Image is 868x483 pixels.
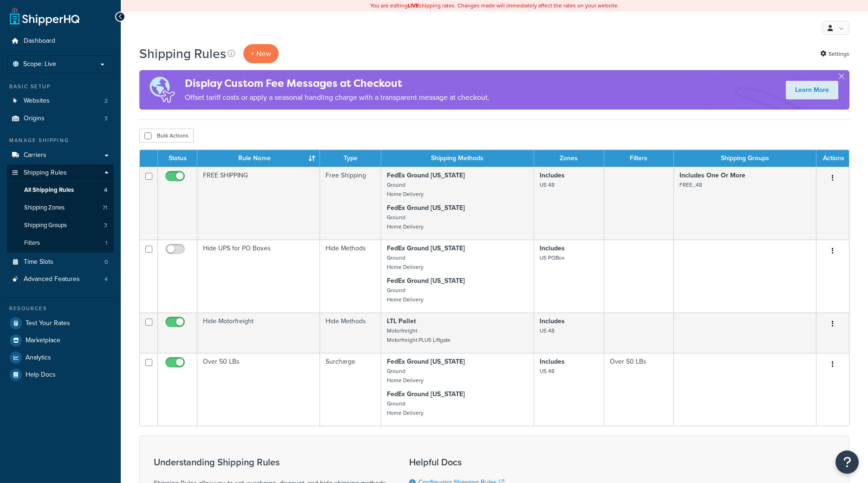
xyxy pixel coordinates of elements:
[540,243,565,253] strong: Includes
[679,170,745,180] strong: Includes One Or More
[7,92,114,110] li: Websites
[7,315,114,332] a: Test Your Rates
[197,313,320,353] td: Hide Motorfreight
[103,204,107,212] span: 71
[104,258,108,266] span: 0
[243,44,279,63] p: + New
[7,147,114,164] a: Carriers
[26,320,70,327] span: Test Your Rates
[7,349,114,366] a: Analytics
[540,181,555,189] small: US 48
[387,399,424,417] small: Ground Home Delivery
[24,151,46,159] span: Carriers
[409,457,561,467] h3: Helpful Docs
[197,150,320,167] th: Rule Name : activate to sort column ascending
[7,366,114,383] a: Help Docs
[7,182,114,199] li: All Shipping Rules
[197,240,320,313] td: Hide UPS for PO Boxes
[10,7,79,26] a: ShipperHQ Home
[408,1,419,10] b: LIVE
[7,217,114,234] a: Shipping Groups 3
[139,129,194,143] button: Bulk Actions
[387,389,465,399] strong: FedEx Ground [US_STATE]
[387,276,465,286] strong: FedEx Ground [US_STATE]
[7,199,114,216] li: Shipping Zones
[7,271,114,288] a: Advanced Features 4
[24,97,50,105] span: Websites
[24,186,74,194] span: All Shipping Rules
[7,182,114,199] a: All Shipping Rules 4
[23,60,56,68] span: Scope: Live
[387,367,424,385] small: Ground Home Delivery
[816,150,849,167] th: Actions
[7,199,114,216] a: Shipping Zones 71
[24,115,45,123] span: Origins
[197,353,320,426] td: Over 50 LBs
[540,367,555,375] small: US 48
[540,254,565,262] small: US POBox
[24,37,55,45] span: Dashboard
[7,332,114,349] a: Marketplace
[104,115,108,123] span: 3
[320,353,381,426] td: Surcharge
[104,275,108,283] span: 4
[387,316,416,326] strong: LTL Pallet
[387,254,424,271] small: Ground Home Delivery
[381,150,534,167] th: Shipping Methods
[387,286,424,304] small: Ground Home Delivery
[24,222,67,229] span: Shipping Groups
[185,91,489,104] p: Offset tariff costs or apply a seasonal handling charge with a transparent message at checkout.
[387,213,424,231] small: Ground Home Delivery
[387,357,465,366] strong: FedEx Ground [US_STATE]
[320,150,381,167] th: Type
[7,217,114,234] li: Shipping Groups
[105,239,107,247] span: 1
[387,326,450,344] small: Motorfreight Motorfreight PLUS Liftgate
[320,313,381,353] td: Hide Methods
[540,170,565,180] strong: Includes
[387,181,424,198] small: Ground Home Delivery
[7,33,114,50] a: Dashboard
[154,457,386,467] h3: Understanding Shipping Rules
[26,337,60,345] span: Marketplace
[24,258,53,266] span: Time Slots
[7,235,114,252] a: Filters 1
[7,254,114,271] a: Time Slots 0
[139,45,226,63] h1: Shipping Rules
[387,243,465,253] strong: FedEx Ground [US_STATE]
[387,170,465,180] strong: FedEx Ground [US_STATE]
[604,353,674,426] td: Over 50 LBs
[540,357,565,366] strong: Includes
[104,186,107,194] span: 4
[7,137,114,144] div: Manage Shipping
[786,81,838,99] a: Learn More
[320,167,381,240] td: Free Shipping
[540,316,565,326] strong: Includes
[24,275,80,283] span: Advanced Features
[7,92,114,110] a: Websites 2
[7,110,114,127] li: Origins
[540,326,555,335] small: US 48
[26,371,56,379] span: Help Docs
[26,354,51,362] span: Analytics
[104,222,107,229] span: 3
[820,47,849,60] a: Settings
[7,164,114,253] li: Shipping Rules
[7,305,114,313] div: Resources
[7,110,114,127] a: Origins 3
[7,235,114,252] li: Filters
[7,254,114,271] li: Time Slots
[24,239,40,247] span: Filters
[835,450,859,474] button: Open Resource Center
[185,76,489,91] h4: Display Custom Fee Messages at Checkout
[24,169,67,177] span: Shipping Rules
[197,167,320,240] td: FREE SHIPPING
[387,203,465,213] strong: FedEx Ground [US_STATE]
[104,97,108,105] span: 2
